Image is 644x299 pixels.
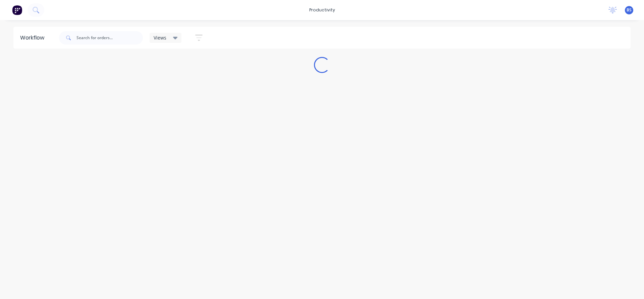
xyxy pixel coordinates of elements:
[154,34,166,41] span: Views
[12,5,22,15] img: Factory
[20,34,48,42] div: Workflow
[76,31,143,45] input: Search for orders...
[306,5,338,15] div: productivity
[627,7,632,13] span: BS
